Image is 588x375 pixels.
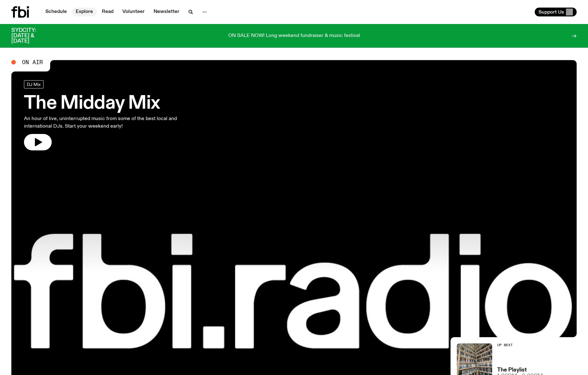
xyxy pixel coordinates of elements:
[119,8,148,16] a: Volunteer
[11,28,52,44] h3: SYDCITY: [DATE] & [DATE]
[228,33,360,39] p: ON SALE NOW! Long weekend fundraiser & music festival
[42,8,71,16] a: Schedule
[24,80,44,88] a: DJ Mix
[535,8,577,16] button: Support Us
[98,8,117,16] a: Read
[24,80,185,150] a: The Midday MixAn hour of live, uninterrupted music from some of the best local and international ...
[24,115,185,130] p: An hour of live, uninterrupted music from some of the best local and international DJs. Start you...
[497,367,527,373] a: The Playlist
[24,95,185,112] h3: The Midday Mix
[22,59,43,65] span: On Air
[27,82,41,87] span: DJ Mix
[539,9,564,15] span: Support Us
[72,8,97,16] a: Explore
[150,8,183,16] a: Newsletter
[497,343,543,347] h2: Up Next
